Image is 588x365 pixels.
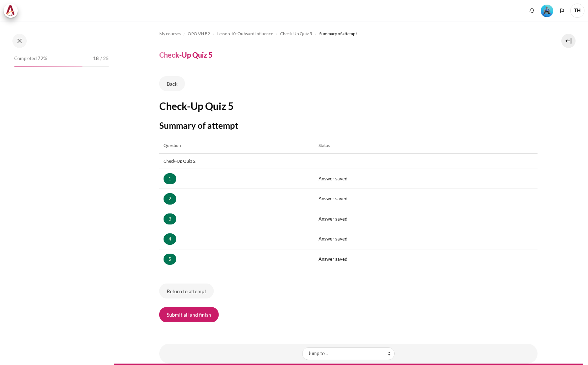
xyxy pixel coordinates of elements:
[280,31,312,37] span: Check-Up Quiz 5
[164,233,176,245] a: 4
[14,55,47,62] span: Completed 72%
[570,4,584,18] span: TH
[217,30,273,38] a: Lesson 10: Outward Influence
[314,229,538,249] td: Answer saved
[314,209,538,229] td: Answer saved
[159,153,538,169] th: Check-Up Quiz 2
[159,307,219,322] button: Submit all and finish
[164,173,176,185] a: 1
[526,5,537,16] div: Show notification window with no new notifications
[541,5,553,17] img: Level #3
[159,28,538,39] nav: Navigation bar
[159,284,214,298] button: Return to attempt
[6,5,16,16] img: Architeck
[164,254,176,265] a: 5
[159,50,213,59] h4: Check-Up Quiz 5
[188,31,210,37] span: OPO VN B2
[4,4,21,18] a: Architeck Architeck
[188,30,210,38] a: OPO VN B2
[159,76,185,91] a: Back
[100,55,109,62] span: / 25
[541,4,553,17] div: Level #3
[314,138,538,153] th: Status
[159,120,538,131] h3: Summary of attempt
[217,31,273,37] span: Lesson 10: Outward Influence
[14,66,82,67] div: 72%
[314,169,538,189] td: Answer saved
[114,21,583,364] section: Content
[93,55,99,62] span: 18
[164,213,176,225] a: 3
[164,193,176,205] a: 2
[314,189,538,209] td: Answer saved
[538,4,556,17] a: Level #3
[159,30,181,38] a: My courses
[159,31,181,37] span: My courses
[557,5,567,16] button: Languages
[159,100,538,112] h2: Check-Up Quiz 5
[314,249,538,269] td: Answer saved
[159,138,314,153] th: Question
[280,30,312,38] a: Check-Up Quiz 5
[319,31,357,37] span: Summary of attempt
[570,4,584,18] a: User menu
